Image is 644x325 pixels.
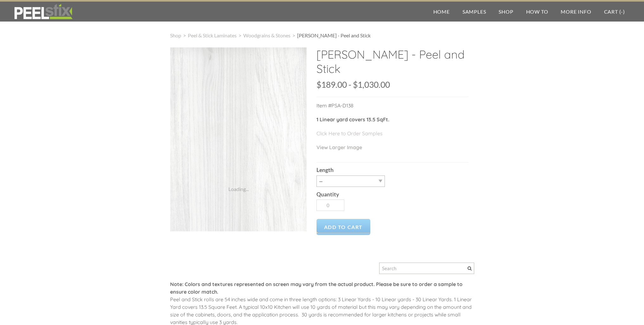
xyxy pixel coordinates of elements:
a: View Larger Image [316,144,362,150]
a: More Info [554,2,597,22]
p: Item #PSA-D138 [316,102,469,116]
a: How To [520,2,555,22]
a: Woodgrains & Stones [243,32,290,38]
a: Cart (-) [598,2,631,22]
span: Search [468,266,472,271]
span: > [237,32,243,38]
span: - [621,9,623,15]
a: Click Here to Order Samples [316,130,383,137]
input: Search [379,263,474,274]
font: Note: Colors and textures represented on screen may vary from the actual product. Please be sure ... [170,281,462,295]
img: REFACE SUPPLIES [13,4,74,20]
span: [PERSON_NAME] - Peel and Stick [297,32,371,38]
a: Add to Cart [316,219,371,235]
span: > [181,32,188,38]
a: Shop [170,32,181,38]
a: Samples [456,2,493,22]
strong: 1 Linear yard covers 13.5 SqFt. [316,116,389,123]
a: Shop [492,2,520,22]
h2: [PERSON_NAME] - Peel and Stick [316,47,469,80]
a: Home [427,2,456,22]
a: Peel & Stick Laminates [188,32,237,38]
b: Length [316,167,334,173]
img: s832171791223022656_p841_i1_w690.png [170,47,307,232]
span: $189.00 - $1,030.00 [316,80,390,90]
span: > [290,32,297,38]
b: Quantity [316,191,339,198]
div: Loading... [216,185,261,193]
